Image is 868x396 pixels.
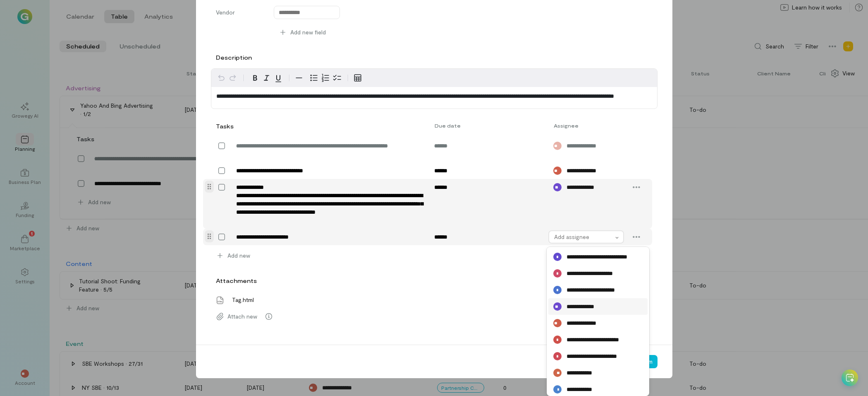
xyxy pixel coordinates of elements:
[211,87,657,109] div: editable markdown
[308,72,320,84] button: Bulleted list
[211,308,658,325] div: Attach new
[216,122,232,130] div: Tasks
[227,312,257,321] span: Attach new
[216,8,265,19] label: Vendor
[227,296,254,304] span: Tag.html
[249,72,261,84] button: Bold
[273,72,284,84] button: Underline
[216,53,252,62] label: Description
[320,72,331,84] button: Numbered list
[227,251,250,260] span: Add new
[216,277,257,285] label: Attachments
[430,122,549,129] div: Due date
[308,72,343,84] div: toggle group
[331,72,343,84] button: Check list
[549,122,628,129] div: Assignee
[261,72,273,84] button: Italic
[290,28,326,36] span: Add new field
